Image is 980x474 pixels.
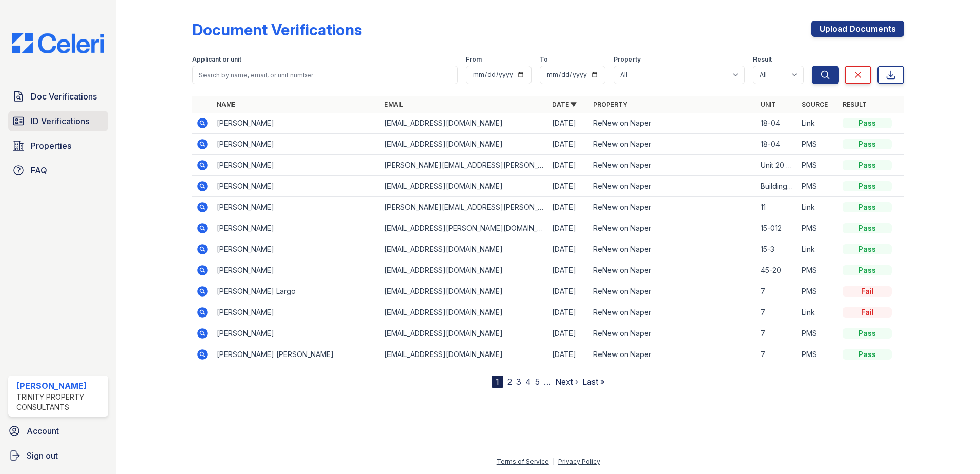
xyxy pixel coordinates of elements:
a: Doc Verifications [8,86,108,107]
td: PMS [798,281,839,302]
div: Pass [843,181,892,191]
div: Pass [843,202,892,212]
td: 11 [757,197,798,218]
div: Fail [843,307,892,318]
td: [PERSON_NAME] [213,239,380,260]
div: Pass [843,244,892,254]
div: Pass [843,223,892,233]
a: Name [217,101,235,108]
div: Document Verifications [192,21,362,39]
a: 4 [525,377,531,387]
td: ReNew on Naper [589,113,757,134]
a: Property [593,101,627,108]
td: [PERSON_NAME] [213,134,380,155]
td: Link [798,197,839,218]
td: [EMAIL_ADDRESS][DOMAIN_NAME] [380,323,548,344]
a: 2 [507,377,512,387]
td: Building 18 unit 7 [757,176,798,197]
a: Terms of Service [497,458,549,465]
span: Sign out [27,449,58,462]
td: ReNew on Naper [589,176,757,197]
td: [EMAIL_ADDRESS][DOMAIN_NAME] [380,302,548,323]
td: 7 [757,323,798,344]
td: [PERSON_NAME] [213,302,380,323]
td: ReNew on Naper [589,344,757,365]
a: Account [4,421,112,441]
td: [PERSON_NAME][EMAIL_ADDRESS][PERSON_NAME][DOMAIN_NAME] [380,155,548,176]
td: [PERSON_NAME] [213,176,380,197]
td: [EMAIL_ADDRESS][DOMAIN_NAME] [380,239,548,260]
a: Unit [761,101,776,108]
td: ReNew on Naper [589,239,757,260]
td: [DATE] [548,281,589,302]
span: FAQ [31,164,47,176]
a: Source [802,101,828,108]
span: Doc Verifications [31,90,97,103]
td: 18-04 [757,134,798,155]
a: Next › [555,377,578,387]
td: [EMAIL_ADDRESS][DOMAIN_NAME] [380,281,548,302]
a: Date ▼ [552,101,577,108]
td: ReNew on Naper [589,323,757,344]
td: [PERSON_NAME] [213,197,380,218]
label: From [466,55,482,64]
a: Upload Documents [811,21,904,37]
td: [PERSON_NAME] [PERSON_NAME] [213,344,380,365]
td: [DATE] [548,134,589,155]
div: | [553,458,555,465]
a: Properties [8,135,108,156]
div: Trinity Property Consultants [16,392,104,412]
img: CE_Logo_Blue-a8612792a0a2168367f1c8372b55b34899dd931a85d93a1a3d3e32e68fde9ad4.png [4,33,112,53]
td: [PERSON_NAME] Largo [213,281,380,302]
div: Pass [843,265,892,275]
span: Properties [31,140,71,152]
div: Pass [843,349,892,360]
td: [PERSON_NAME] [213,323,380,344]
td: [DATE] [548,323,589,344]
td: Link [798,239,839,260]
td: [EMAIL_ADDRESS][PERSON_NAME][DOMAIN_NAME] [380,218,548,239]
td: [EMAIL_ADDRESS][DOMAIN_NAME] [380,113,548,134]
td: [DATE] [548,197,589,218]
td: [DATE] [548,260,589,281]
a: Result [843,101,867,108]
span: Account [27,425,59,437]
span: ID Verifications [31,115,89,127]
div: Fail [843,286,892,297]
td: Link [798,113,839,134]
td: 18-04 [757,113,798,134]
td: [PERSON_NAME] [213,218,380,239]
td: [EMAIL_ADDRESS][DOMAIN_NAME] [380,344,548,365]
td: [DATE] [548,176,589,197]
td: [DATE] [548,218,589,239]
a: Email [384,101,403,108]
a: ID Verifications [8,111,108,131]
div: Pass [843,328,892,339]
td: PMS [798,344,839,365]
div: Pass [843,139,892,149]
a: FAQ [8,160,108,181]
td: [DATE] [548,239,589,260]
td: 45-20 [757,260,798,281]
div: Pass [843,118,892,128]
td: 7 [757,281,798,302]
td: PMS [798,155,839,176]
td: ReNew on Naper [589,197,757,218]
label: Property [614,55,641,64]
td: ReNew on Naper [589,218,757,239]
td: [DATE] [548,344,589,365]
div: Pass [843,160,892,170]
div: [PERSON_NAME] [16,380,104,392]
td: ReNew on Naper [589,302,757,323]
td: [EMAIL_ADDRESS][DOMAIN_NAME] [380,134,548,155]
td: Link [798,302,839,323]
a: Last » [582,377,605,387]
div: 1 [492,376,503,388]
input: Search by name, email, or unit number [192,66,458,84]
td: ReNew on Naper [589,134,757,155]
label: Result [753,55,772,64]
span: … [544,376,551,388]
td: PMS [798,323,839,344]
label: To [540,55,548,64]
td: [PERSON_NAME][EMAIL_ADDRESS][PERSON_NAME][DOMAIN_NAME] [380,197,548,218]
